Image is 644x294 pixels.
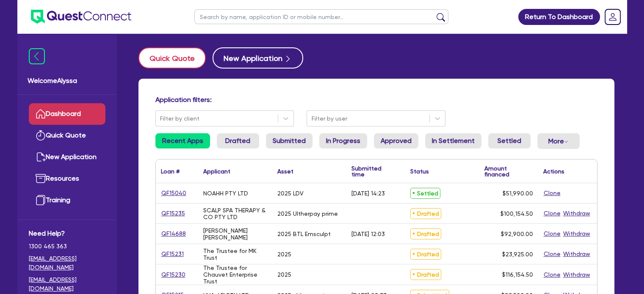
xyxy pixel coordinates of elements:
a: Resources [29,168,105,190]
div: 2025 [277,271,291,278]
div: NOAHH PTY LTD [203,190,248,197]
button: Withdraw [563,249,591,259]
button: Withdraw [563,209,591,218]
a: Dropdown toggle [602,6,624,28]
a: Dashboard [29,103,105,125]
div: [DATE] 12:03 [351,231,385,237]
img: icon-menu-close [29,48,45,64]
a: Settled [488,133,531,148]
span: Drafted [410,269,441,280]
div: Applicant [203,168,230,174]
button: Clone [543,209,561,218]
span: $92,900.00 [501,231,533,237]
span: $23,925.00 [502,251,533,258]
a: New Application [29,146,105,168]
span: Drafted [410,208,441,219]
button: Clone [543,270,561,280]
button: Dropdown toggle [537,133,580,149]
a: Quick Quote [138,47,213,69]
span: $116,154.50 [502,271,533,278]
div: Actions [543,168,564,174]
span: Settled [410,188,440,199]
button: Clone [543,188,561,198]
button: Clone [543,249,561,259]
a: QF15230 [161,270,186,280]
h4: Application filters: [155,96,597,104]
a: Training [29,190,105,211]
input: Search by name, application ID or mobile number... [194,9,448,24]
a: In Progress [319,133,367,148]
div: [DATE] 14:23 [351,190,385,197]
a: Quick Quote [29,125,105,146]
div: The Trustee for MK Trust [203,247,267,261]
div: 2025 [277,251,291,258]
div: SCALP SPA THERAPY & CO PTY LTD [203,207,267,220]
a: QF15235 [161,209,185,218]
a: Approved [374,133,418,148]
a: [EMAIL_ADDRESS][DOMAIN_NAME] [29,275,105,293]
img: quick-quote [36,130,46,140]
img: quest-connect-logo-blue [31,10,131,24]
div: [PERSON_NAME] [PERSON_NAME] [203,227,267,241]
span: Need Help? [29,228,105,239]
div: 2025 BTL Emsculpt [277,231,331,237]
span: Drafted [410,249,441,260]
div: Asset [277,168,293,174]
a: QF14688 [161,229,186,239]
div: 2025 Ultherpay prime [277,210,338,217]
a: QF15040 [161,188,187,198]
a: Return To Dashboard [518,9,600,25]
img: resources [36,173,46,184]
a: Recent Apps [155,133,210,148]
button: Withdraw [563,229,591,239]
img: new-application [36,152,46,162]
span: Welcome Alyssa [28,76,107,86]
div: Amount financed [484,165,533,177]
a: In Settlement [425,133,481,148]
span: $100,154.50 [500,210,533,217]
div: Loan # [161,168,180,174]
img: training [36,195,46,205]
a: Drafted [217,133,259,148]
button: Withdraw [563,270,591,280]
button: Quick Quote [138,47,206,69]
div: Status [410,168,429,174]
div: Submitted time [351,165,392,177]
div: The Trustee for Chauvet Enterprise Trust [203,264,267,285]
button: New Application [213,47,303,69]
span: $51,990.00 [503,190,533,197]
a: QF15231 [161,249,184,259]
a: Submitted [266,133,312,148]
span: Drafted [410,228,441,239]
div: 2025 LDV [277,190,304,197]
a: [EMAIL_ADDRESS][DOMAIN_NAME] [29,254,105,272]
span: 1300 465 363 [29,242,105,251]
button: Clone [543,229,561,239]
